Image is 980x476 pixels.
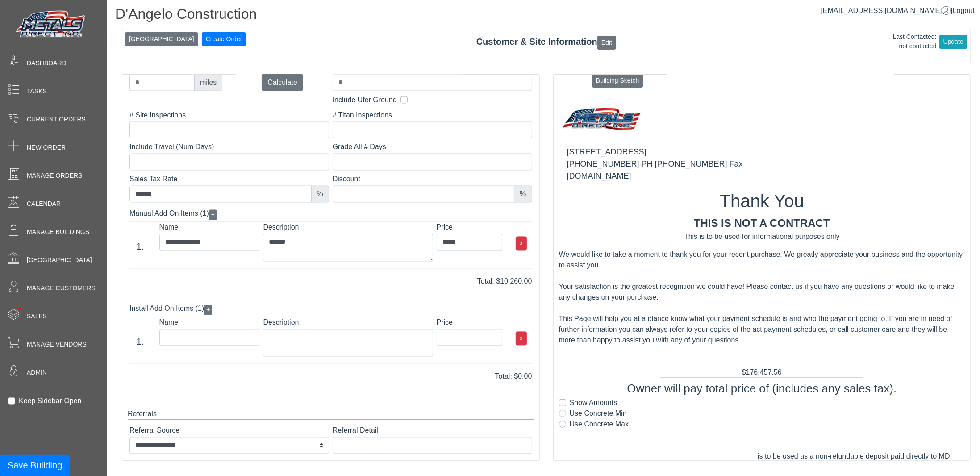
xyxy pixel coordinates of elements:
[129,426,329,436] label: Referral Source
[592,74,643,88] button: Building Sketch
[27,87,47,96] span: Tasks
[27,115,86,124] span: Current Orders
[129,110,329,121] label: # Site Inspections
[559,138,965,190] div: [STREET_ADDRESS] [PHONE_NUMBER] PH [PHONE_NUMBER] Fax [DOMAIN_NAME]
[893,32,937,51] div: Last Contacted: not contacted
[13,8,89,41] img: Metals Direct Inc Logo
[27,227,89,237] span: Manage Buildings
[27,143,66,152] span: New Order
[939,35,967,49] button: Update
[125,335,156,349] div: 1.
[263,222,433,233] label: Description
[333,174,532,185] label: Discount
[559,380,965,397] div: Owner will pay total price of (includes any sales tax).
[514,186,532,203] div: %
[742,368,782,376] span: $176,457.56
[8,294,31,323] span: •
[821,5,975,16] div: |
[115,5,977,25] h1: D'Angelo Construction
[559,249,965,346] div: We would like to take a moment to thank you for your recent purchase. We greatly appreciate your ...
[27,58,67,68] span: Dashboard
[953,7,975,14] span: Logout
[570,419,629,430] label: Use Concrete Max
[194,74,222,91] div: miles
[333,426,532,436] label: Referral Detail
[123,372,539,382] div: Total: $0.00
[27,171,82,180] span: Manage Orders
[125,32,198,46] button: [GEOGRAPHIC_DATA]
[129,142,329,153] label: Include Travel (Num Days)
[159,222,260,233] label: Name
[437,222,502,233] label: Price
[570,397,617,408] label: Show Amounts
[559,190,965,212] h1: Thank You
[559,215,965,231] div: This is not a contract
[333,142,532,153] label: Grade All # Days
[122,35,970,49] div: Customer & Site Information
[262,74,303,91] button: Calculate
[129,301,532,317] div: Install Add On Items (1)
[19,396,82,406] label: Keep Sidebar Open
[125,240,156,254] div: 1.
[27,340,87,349] span: Manage Vendors
[27,255,92,265] span: [GEOGRAPHIC_DATA]
[333,110,532,121] label: # Titan Inspections
[516,237,527,251] button: x
[559,104,646,138] img: MD logo
[202,32,246,46] button: Create Order
[516,332,527,346] button: x
[311,186,329,203] div: %
[204,305,212,315] button: +
[129,206,532,222] div: Manual Add On Items (1)
[559,231,965,242] div: This is to be used for informational purposes only
[27,199,61,209] span: Calendar
[597,36,616,50] button: Edit
[821,7,951,14] a: [EMAIL_ADDRESS][DOMAIN_NAME]
[333,95,397,105] label: Include Ufer Ground
[27,312,47,321] span: Sales
[437,317,502,328] label: Price
[123,276,539,287] div: Total: $10,260.00
[570,408,627,419] label: Use Concrete Min
[263,317,433,328] label: Description
[27,284,96,293] span: Manage Customers
[209,210,217,220] button: +
[129,174,329,185] label: Sales Tax Rate
[27,368,47,377] span: Admin
[159,317,260,328] label: Name
[128,409,534,420] div: Referrals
